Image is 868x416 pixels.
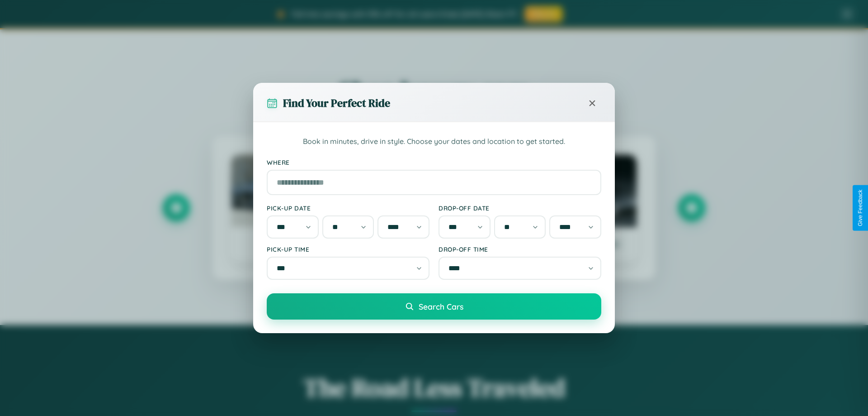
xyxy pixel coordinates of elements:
label: Drop-off Time [439,245,601,253]
label: Drop-off Date [439,204,601,212]
button: Search Cars [267,293,601,320]
span: Search Cars [419,301,463,311]
p: Book in minutes, drive in style. Choose your dates and location to get started. [267,136,601,148]
label: Where [267,158,601,166]
label: Pick-up Date [267,204,429,212]
label: Pick-up Time [267,245,429,253]
h3: Find Your Perfect Ride [283,96,390,110]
